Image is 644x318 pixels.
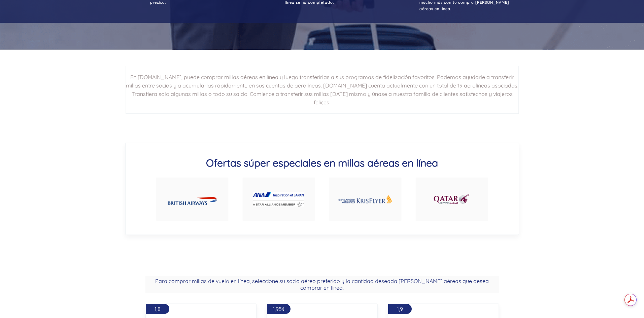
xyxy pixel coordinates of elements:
font: 1,95¢ [273,306,284,312]
font: En [DOMAIN_NAME], puede comprar millas aéreas en línea y luego transferirlas a sus programas de f... [126,74,518,106]
img: Compre millas de British Airways en línea [168,191,217,208]
img: Compre millas de aerolíneas ANA en línea [253,192,304,207]
font: Para comprar millas de vuelo en línea, seleccione su socio aéreo preferido y la cantidad deseada ... [155,278,489,291]
font: Ofertas súper especiales en millas aéreas en línea [206,156,438,169]
img: Compre millas de la aerolínea KrisFlyer Singapore en línea [338,186,393,212]
img: Comprar millas de Qatar Airlines en línea [433,190,471,208]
